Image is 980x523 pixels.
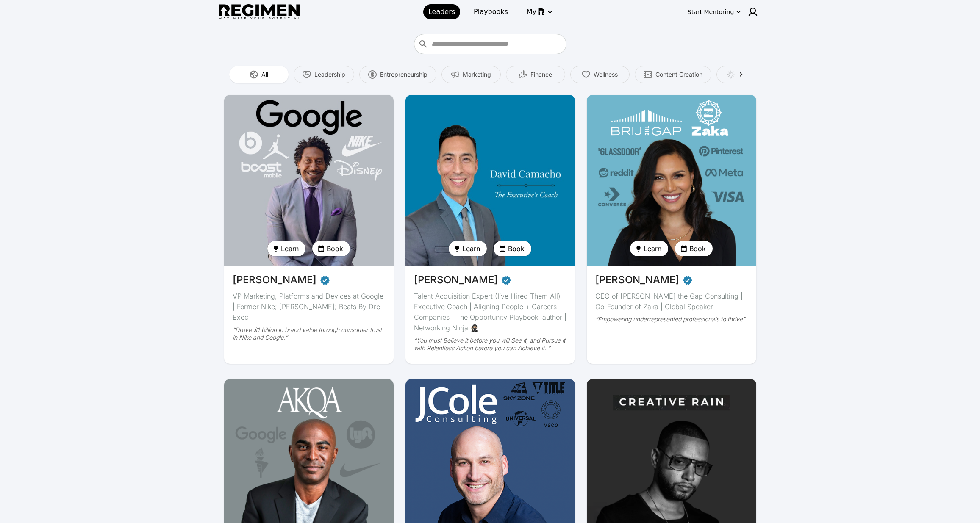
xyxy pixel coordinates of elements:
div: “Empowering underrepresented professionals to thrive” [595,315,748,323]
button: All [229,66,289,83]
button: Learn [630,241,668,256]
div: “You must Believe it before you will See it, and Pursue it with Relentless Action before you can ... [414,337,566,352]
img: avatar of Devika Brij [587,95,756,266]
span: Wellness [594,70,618,79]
span: Leadership [314,70,345,79]
button: Wellness [570,66,630,83]
span: My [527,7,536,17]
img: Content Creation [644,70,652,79]
button: Book [494,241,531,256]
button: Book [312,241,350,256]
div: CEO of [PERSON_NAME] the Gap Consulting | Co-Founder of Zaka | Global Speaker [595,291,748,312]
span: Leaders [428,7,455,17]
img: user icon [748,7,758,17]
span: Learn [281,244,299,254]
button: Entrepreneurship [359,66,436,83]
button: Creativity [716,66,776,83]
span: Playbooks [474,7,508,17]
button: Start Mentoring [686,5,743,19]
button: Book [675,241,713,256]
div: VP Marketing, Platforms and Devices at Google | Former Nike; [PERSON_NAME]; Beats By Dre Exec [233,291,385,323]
div: Start Mentoring [688,8,734,16]
img: avatar of David Camacho [405,95,575,266]
img: All [250,70,258,79]
span: Learn [462,244,480,254]
span: [PERSON_NAME] [233,272,316,288]
img: avatar of Daryl Butler [224,95,394,266]
span: All [261,70,268,79]
img: Entrepreneurship [368,70,377,79]
div: Who do you want to learn from? [414,34,566,54]
div: “Drove $1 billion in brand value through consumer trust in Nike and Google.” [233,326,385,341]
button: Learn [267,241,305,256]
img: Leadership [303,70,311,79]
a: Playbooks [469,4,513,19]
span: Book [327,244,343,254]
span: [PERSON_NAME] [595,272,679,288]
span: [PERSON_NAME] [414,272,498,288]
img: Regimen logo [219,4,300,20]
span: Verified partner - David Camacho [501,272,511,288]
button: My [522,4,557,19]
span: Book [689,244,706,254]
span: Verified partner - Devika Brij [683,272,693,288]
button: Content Creation [635,66,711,83]
span: Marketing [463,70,491,79]
span: Content Creation [655,70,702,79]
span: Learn [644,244,661,254]
span: Entrepreneurship [380,70,428,79]
button: Marketing [441,66,501,83]
button: Learn [449,241,487,256]
img: Finance [519,70,527,79]
img: Wellness [582,70,590,79]
span: Book [508,244,525,254]
button: Leadership [294,66,354,83]
span: Verified partner - Daryl Butler [320,272,330,288]
img: Marketing [451,70,459,79]
span: Finance [530,70,552,79]
button: Finance [506,66,565,83]
div: Talent Acquisition Expert (I’ve Hired Them All) | Executive Coach | Aligning People + Careers + C... [414,291,566,333]
a: Leaders [423,4,460,19]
